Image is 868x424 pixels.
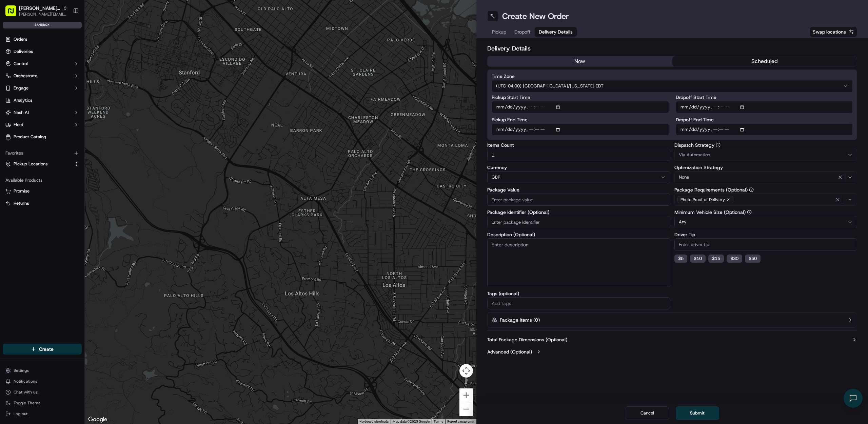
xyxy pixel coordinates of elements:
[727,255,742,263] button: $30
[3,107,82,118] button: Nash AI
[3,175,82,186] div: Available Products
[14,389,38,395] span: Chat with us!
[813,28,846,35] span: Swap locations
[359,419,389,424] button: Keyboard shortcuts
[487,216,670,228] input: Enter package identifier
[48,115,82,120] a: Powered byPylon
[674,149,857,161] button: Via Automation
[487,336,857,343] button: Total Package Dimensions (Optional)
[680,197,725,202] span: Photo Proof of Delivery
[672,56,857,66] button: scheduled
[492,117,669,122] label: Pickup End Time
[492,28,506,35] span: Pickup
[810,26,857,37] button: Swap locations
[7,65,19,77] img: 1736555255976-a54dd68f-1ca7-489b-9aae-adbdc363a1c4
[7,7,20,20] img: Nash
[844,389,863,408] button: Open chat
[502,11,569,22] h1: Create New Order
[487,348,857,355] button: Advanced (Optional)
[3,344,82,355] button: Create
[487,210,670,215] label: Package Identifier (Optional)
[487,232,670,237] label: Description (Optional)
[86,415,109,424] img: Google
[86,415,109,424] a: Open this area in Google Maps (opens a new window)
[674,165,857,170] label: Optimization Strategy
[674,210,857,215] label: Minimum Vehicle Size (Optional)
[674,171,857,183] button: None
[19,12,67,17] button: [PERSON_NAME][EMAIL_ADDRESS][DOMAIN_NAME]
[674,194,857,206] button: Photo Proof of Delivery
[14,97,32,103] span: Analytics
[488,56,672,66] button: now
[393,420,430,423] span: Map data ©2025 Google
[64,98,109,105] span: API Documentation
[14,98,52,105] span: Knowledge Base
[676,117,853,122] label: Dropoff End Time
[676,406,719,420] button: Submit
[3,3,70,19] button: [PERSON_NAME] Org[PERSON_NAME][EMAIL_ADDRESS][DOMAIN_NAME]
[14,109,29,116] span: Nash AI
[674,143,857,147] label: Dispatch Strategy
[487,165,670,170] label: Currency
[3,46,82,57] a: Deliveries
[708,255,724,263] button: $15
[747,210,752,215] button: Minimum Vehicle Size (Optional)
[3,83,82,94] button: Engage
[487,336,567,343] label: Total Package Dimensions (Optional)
[676,95,853,100] label: Dropoff Start Time
[4,96,55,108] a: 📗Knowledge Base
[3,148,82,159] div: Favorites
[5,161,71,167] a: Pickup Locations
[626,406,669,420] button: Cancel
[674,232,857,237] label: Driver Tip
[115,67,123,75] button: Start new chat
[14,122,23,128] span: Fleet
[3,70,82,81] button: Orchestrate
[490,299,667,307] input: Add tags
[57,99,63,104] div: 💻
[487,143,670,147] label: Items Count
[539,28,573,35] span: Delivery Details
[14,36,27,42] span: Orders
[3,387,82,397] button: Chat with us!
[3,186,82,197] button: Promise
[14,134,46,140] span: Product Catalog
[3,198,82,209] button: Returns
[3,159,82,169] button: Pickup Locations
[459,388,473,402] button: Zoom in
[492,74,853,79] label: Time Zone
[674,238,857,250] input: Enter driver tip
[23,72,86,77] div: We're available if you need us!
[487,291,670,296] label: Tags (optional)
[679,174,689,180] span: None
[19,5,60,12] button: [PERSON_NAME] Org
[3,34,82,45] a: Orders
[487,194,670,206] input: Enter package value
[3,22,82,28] div: sandbox
[14,400,41,406] span: Toggle Theme
[14,61,28,67] span: Control
[7,99,12,104] div: 📗
[487,187,670,192] label: Package Value
[14,200,29,206] span: Returns
[690,255,706,263] button: $10
[434,420,443,423] a: Terms (opens in new tab)
[14,161,47,167] span: Pickup Locations
[487,348,532,355] label: Advanced (Optional)
[500,317,540,323] label: Package Items ( 0 )
[3,95,82,106] a: Analytics
[3,132,82,142] a: Product Catalog
[14,188,29,194] span: Promise
[487,44,857,53] h2: Delivery Details
[745,255,761,263] button: $50
[14,379,37,384] span: Notifications
[14,85,28,91] span: Engage
[5,188,79,194] a: Promise
[3,377,82,386] button: Notifications
[679,152,710,158] span: Via Automation
[7,27,123,38] p: Welcome 👋
[23,65,111,72] div: Start new chat
[514,28,531,35] span: Dropoff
